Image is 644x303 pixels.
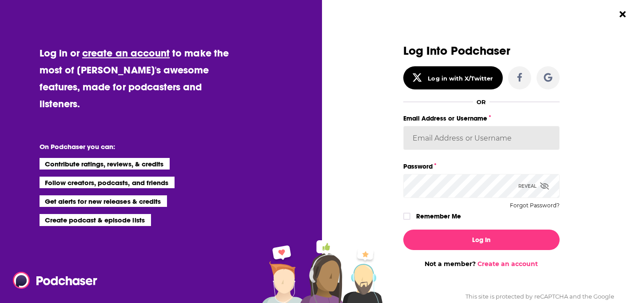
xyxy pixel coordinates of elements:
img: Podchaser - Follow, Share and Rate Podcasts [13,272,98,289]
div: OR [477,98,486,105]
li: Contribute ratings, reviews, & credits [40,158,170,170]
div: Log in with X/Twitter [428,75,493,82]
li: Create podcast & episode lists [40,214,151,226]
label: Email Address or Username [403,113,560,124]
div: Not a member? [403,260,560,268]
label: Password [403,161,560,172]
a: Create an account [477,260,538,268]
button: Close Button [614,6,631,23]
div: Reveal [518,174,549,198]
li: Follow creators, podcasts, and friends [40,177,175,188]
button: Log in with X/Twitter [403,66,503,89]
h3: Log Into Podchaser [403,44,560,57]
input: Email Address or Username [403,126,560,150]
button: Forgot Password? [510,202,560,209]
button: Log In [403,230,560,250]
label: Remember Me [416,210,461,222]
a: Podchaser - Follow, Share and Rate Podcasts [13,272,91,289]
a: create an account [82,47,170,59]
li: Get alerts for new releases & credits [40,195,167,207]
li: On Podchaser you can: [40,142,217,151]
